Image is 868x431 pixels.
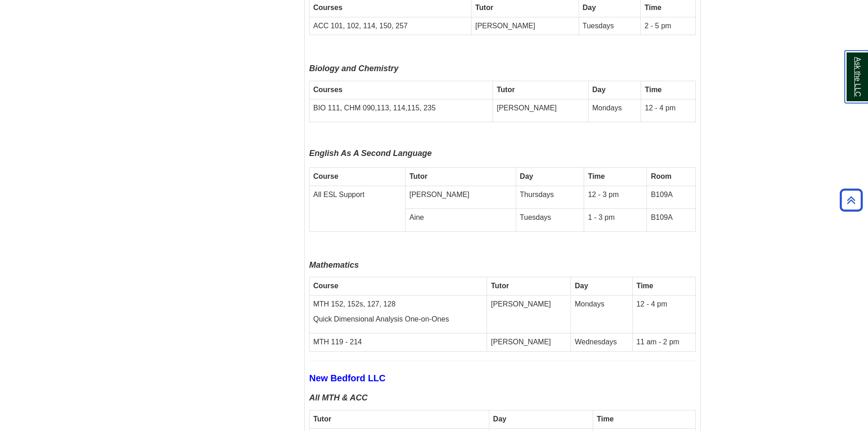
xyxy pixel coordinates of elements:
td: B109A [647,208,695,231]
td: 11 am - 2 pm [632,333,695,351]
strong: Tutor [313,415,332,423]
strong: Day [520,172,533,180]
td: [PERSON_NAME] [493,99,589,122]
p: 12 - 4 pm [637,299,692,310]
td: All ESL Support [309,186,406,231]
b: Mathematics [309,260,359,270]
td: Aine [406,208,516,231]
span: All MTH & ACC [309,393,368,402]
td: Tuesdays [579,17,641,35]
strong: Room [651,172,671,180]
strong: Tutor [497,86,515,93]
strong: Time [597,415,614,423]
strong: Time [644,4,661,11]
strong: Course [313,172,339,180]
strong: Courses [313,4,343,11]
span: English As A Second Language [309,149,432,158]
strong: Tutor [475,4,493,11]
td: BIO 111, CHM 090,113, 114,115, 235 [309,99,493,122]
p: Mondays [575,299,628,310]
td: ACC 101, 102, 114, 150, 257 [309,17,471,35]
strong: Course [313,282,339,290]
strong: Courses [313,86,343,93]
strong: Day [575,282,588,290]
strong: Tutor [491,282,509,290]
td: B109A [647,186,695,208]
strong: Time [645,86,662,93]
font: Biology and Chemistry [309,64,399,73]
td: [PERSON_NAME] [487,295,571,333]
p: Tuesdays [520,213,580,223]
b: New Bedford LLC [309,373,386,383]
strong: Time [637,282,653,290]
td: [PERSON_NAME] [406,186,516,208]
td: [PERSON_NAME] [487,333,571,351]
strong: Day [583,4,596,11]
td: 12 - 4 pm [641,99,695,122]
strong: Time [588,172,605,180]
td: Wednesdays [571,333,632,351]
p: Thursdays [520,190,580,200]
a: Back to Top [837,194,866,206]
strong: Day [493,415,506,423]
p: Quick Dimensional Analysis One-on-Ones [313,314,483,325]
td: 12 - 3 pm [584,186,647,208]
td: 1 - 3 pm [584,208,647,231]
p: MTH 152, 152s, 127, 128 [313,299,483,310]
td: [PERSON_NAME] [471,17,579,35]
strong: Tutor [409,172,427,180]
td: 2 - 5 pm [641,17,695,35]
strong: Day [592,86,606,93]
td: MTH 119 - 214 [309,333,487,351]
p: Mondays [592,103,637,114]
